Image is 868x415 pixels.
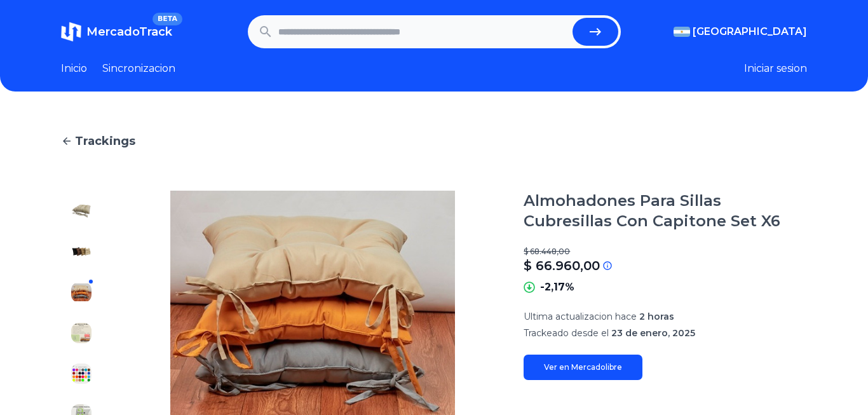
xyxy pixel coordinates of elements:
span: Ultima actualizacion hace [524,311,637,322]
a: Ver en Mercadolibre [524,355,642,380]
a: MercadoTrackBETA [61,22,172,42]
img: Argentina [674,27,690,37]
p: $ 66.960,00 [524,257,600,275]
img: Almohadones Para Sillas Cubresillas Con Capitone Set X6 [71,282,92,303]
button: [GEOGRAPHIC_DATA] [674,24,807,39]
p: -2,17% [540,280,574,295]
img: Almohadones Para Sillas Cubresillas Con Capitone Set X6 [71,201,92,221]
button: Iniciar sesion [744,61,807,76]
span: Trackeado desde el [524,327,609,339]
img: Almohadones Para Sillas Cubresillas Con Capitone Set X6 [71,323,92,343]
img: MercadoTrack [61,22,81,42]
p: $ 68.448,00 [524,247,807,257]
span: 2 horas [639,311,674,322]
a: Trackings [61,132,807,150]
span: [GEOGRAPHIC_DATA] [693,24,807,39]
img: Almohadones Para Sillas Cubresillas Con Capitone Set X6 [71,242,92,262]
a: Sincronizacion [102,61,175,76]
span: 23 de enero, 2025 [611,327,695,339]
h1: Almohadones Para Sillas Cubresillas Con Capitone Set X6 [524,191,807,231]
a: Inicio [61,61,87,76]
span: BETA [153,13,182,25]
span: Trackings [75,132,135,150]
span: MercadoTrack [86,25,172,39]
img: Almohadones Para Sillas Cubresillas Con Capitone Set X6 [71,364,92,384]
